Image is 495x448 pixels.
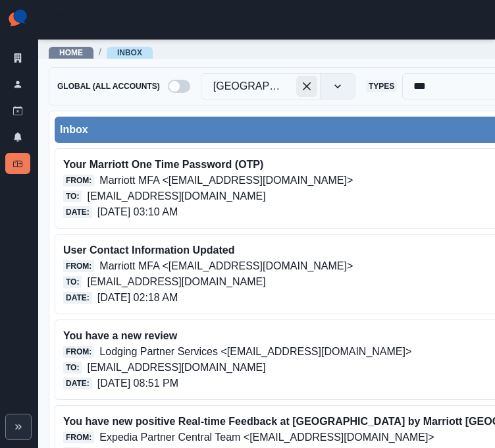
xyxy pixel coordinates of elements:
a: Users [5,74,30,95]
span: From: [63,175,94,186]
p: [EMAIL_ADDRESS][DOMAIN_NAME] [87,188,265,204]
span: From: [63,432,94,443]
a: Inbox [5,153,30,174]
a: Inbox [117,48,142,57]
div: Clear selected options [296,76,317,97]
p: Marriott MFA <[EMAIL_ADDRESS][DOMAIN_NAME]> [99,173,353,188]
p: Lodging Partner Services <[EMAIL_ADDRESS][DOMAIN_NAME]> [99,344,411,360]
span: Date: [63,292,92,304]
button: Expand [5,414,32,440]
span: Date: [63,378,92,389]
a: Clients [5,47,30,69]
p: Expedia Partner Central Team <[EMAIL_ADDRESS][DOMAIN_NAME]> [99,430,434,445]
span: To: [63,190,82,202]
span: To: [63,276,82,288]
span: From: [63,260,94,272]
span: / [99,45,101,59]
a: Notifications [5,126,30,148]
a: Home [59,48,83,57]
span: From: [63,346,94,358]
p: [DATE] 03:10 AM [97,204,178,220]
p: [EMAIL_ADDRESS][DOMAIN_NAME] [87,274,265,290]
button: Open Menu [49,5,75,32]
span: To: [63,362,82,374]
span: Global (All Accounts) [55,80,163,92]
p: Marriott MFA <[EMAIL_ADDRESS][DOMAIN_NAME]> [99,258,353,274]
nav: breadcrumb [49,45,153,59]
p: [DATE] 08:51 PM [97,376,178,391]
span: Date: [63,206,92,218]
span: Types [366,80,397,92]
a: Draft Posts [5,100,30,121]
p: [DATE] 02:18 AM [97,290,178,306]
p: [EMAIL_ADDRESS][DOMAIN_NAME] [87,360,265,376]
